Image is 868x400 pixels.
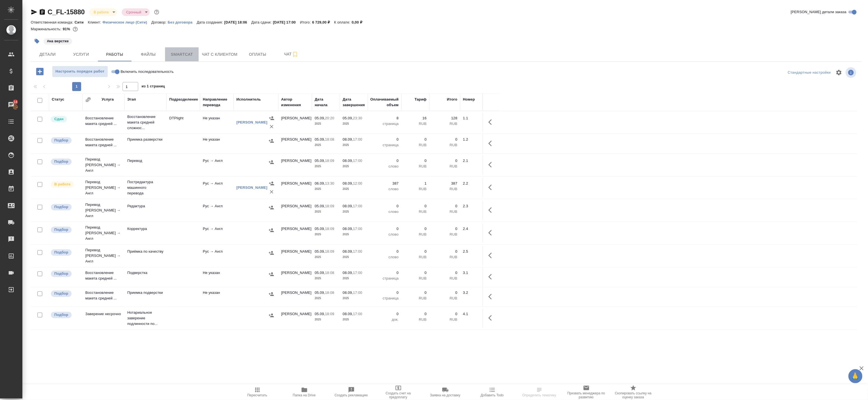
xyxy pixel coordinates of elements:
[343,142,365,148] p: 2025
[102,20,151,24] a: Физическое лицо (Сити)
[50,311,80,319] div: Можно подбирать исполнителей
[315,164,337,169] p: 2025
[83,245,124,267] td: Перевод [PERSON_NAME] → Англ
[54,271,68,276] p: Подбор
[404,186,427,192] p: RUB
[127,114,164,131] p: Восстановление макета средней сложнос...
[315,142,337,148] p: 2025
[371,317,399,322] p: док.
[325,249,334,254] p: 18:09
[315,137,325,141] p: 05.09,
[315,121,337,127] p: 2025
[485,203,498,217] button: Здесь прячутся важные кнопки
[31,9,37,15] button: Скопировать ссылку для ЯМессенджера
[166,113,200,132] td: DTPlight
[325,116,334,120] p: 20:20
[343,116,353,120] p: 05.09,
[404,137,427,142] p: 0
[485,290,498,303] button: Здесь прячутся важные кнопки
[404,121,427,127] p: RUB
[325,159,334,163] p: 18:09
[89,8,117,16] div: В работе
[315,186,337,192] p: 2025
[463,311,480,317] div: 4.1
[278,134,312,154] td: [PERSON_NAME]
[432,296,457,301] p: RUB
[127,310,164,327] p: Нотариальное заверение подлинности по...
[432,115,457,121] p: 128
[353,159,362,163] p: 17:00
[127,97,136,102] div: Этап
[415,97,427,102] div: Тариф
[315,254,337,260] p: 2025
[432,270,457,276] p: 0
[343,121,365,127] p: 2025
[315,317,337,322] p: 2025
[85,97,91,103] button: Сгруппировать
[463,115,480,121] div: 1.1
[846,67,857,78] span: Посмотреть информацию
[432,290,457,296] p: 0
[343,181,353,185] p: 08.09,
[463,158,480,164] div: 2.1
[200,267,234,287] td: Не указан
[432,276,457,281] p: RUB
[343,254,365,260] p: 2025
[169,97,198,102] div: Подразделение
[315,232,337,237] p: 2025
[251,20,273,24] p: Дата сдачи:
[343,317,365,322] p: 2025
[353,116,362,120] p: 23:30
[404,164,427,169] p: RUB
[353,249,362,254] p: 17:00
[121,69,174,75] span: Включить последовательность
[463,97,475,102] div: Номер
[50,249,80,256] div: Можно подбирать исполнителей
[88,20,102,24] p: Клиент:
[52,97,64,102] div: Статус
[83,267,124,287] td: Восстановление макета средней ...
[102,20,151,24] p: Физическое лицо (Сити)
[127,137,164,142] p: Приемка разверстки
[54,291,68,296] p: Подбор
[325,290,334,295] p: 18:08
[10,99,21,105] span: 14
[315,249,325,254] p: 05.09,
[315,276,337,281] p: 2025
[83,134,124,154] td: Восстановление макета средней ...
[315,204,325,208] p: 05.09,
[432,181,457,186] p: 387
[224,20,251,24] p: [DATE] 18:06
[343,276,365,281] p: 2025
[851,370,860,382] span: 🙏
[432,311,457,317] p: 0
[404,158,427,164] p: 0
[463,181,480,186] div: 2.2
[83,154,124,176] td: Перевод [PERSON_NAME] → Англ
[404,254,427,260] p: RUB
[267,270,276,278] button: Назначить
[168,20,197,24] a: Без договора
[343,249,353,254] p: 08.09,
[404,181,427,186] p: 1
[315,181,325,185] p: 06.09,
[168,51,195,58] span: Smartcat
[54,312,68,318] p: Подбор
[83,287,124,307] td: Восстановление макета средней ...
[371,158,399,164] p: 0
[300,20,312,24] p: Итого:
[63,27,71,31] p: 91%
[202,51,237,58] span: Чат с клиентом
[278,155,312,175] td: [PERSON_NAME]
[34,51,61,58] span: Детали
[432,317,457,322] p: RUB
[281,97,309,108] div: Автор изменения
[370,97,399,108] div: Оплачиваемый объем
[200,223,234,243] td: Рус → Англ
[278,223,312,243] td: [PERSON_NAME]
[153,8,160,16] button: Доп статусы указывают на важность/срочность заказа
[122,8,150,16] div: В работе
[432,164,457,169] p: RUB
[371,226,399,232] p: 0
[371,121,399,127] p: страница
